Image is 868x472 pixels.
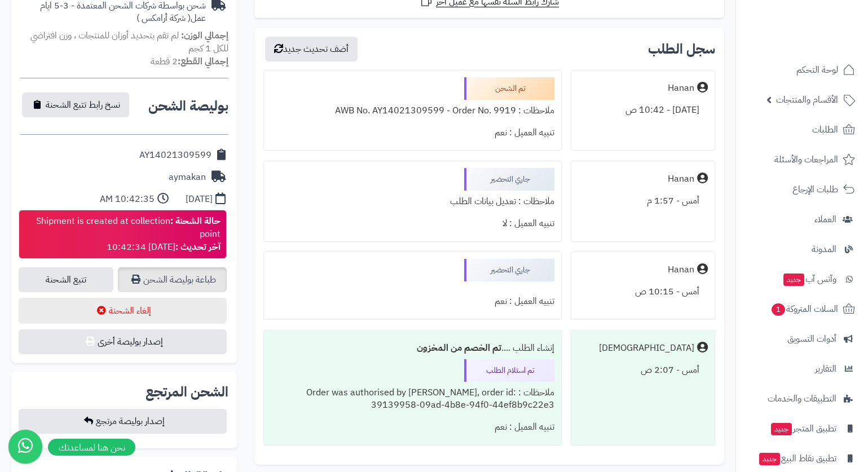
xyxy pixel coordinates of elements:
[464,77,554,100] div: تم الشحن
[19,298,227,324] button: إلغاء الشحنة
[136,11,191,25] span: ( شركة أرامكس )
[743,116,861,143] a: الطلبات
[271,213,554,235] div: تنبيه العميل : لا
[668,263,694,276] div: Hanan
[743,325,861,352] a: أدوات التسويق
[186,193,213,206] div: [DATE]
[19,329,227,354] button: إصدار بوليصة أخرى
[743,295,861,323] a: السلات المتروكة1
[743,266,861,293] a: وآتس آبجديد
[271,100,554,122] div: ملاحظات : AWB No. AY14021309599 - Order No. 9919
[464,168,554,191] div: جاري التحضير
[743,385,861,412] a: التطبيقات والخدمات
[100,193,155,206] div: 10:42:35 AM
[668,82,694,95] div: Hanan
[743,355,861,382] a: التقارير
[743,236,861,263] a: المدونة
[783,274,804,286] span: جديد
[772,303,785,316] span: 1
[22,92,129,117] button: نسخ رابط تتبع الشحنة
[668,173,694,186] div: Hanan
[25,215,221,254] div: Shipment is created at collection point [DATE] 10:42:34
[814,211,836,227] span: العملاء
[812,122,838,138] span: الطلبات
[46,98,120,112] span: نسخ رابط تتبع الشحنة
[178,55,228,68] strong: إجمالي القطع:
[743,146,861,173] a: المراجعات والأسئلة
[170,214,221,228] strong: حالة الشحنة :
[815,361,836,377] span: التقارير
[464,359,554,382] div: تم استلام الطلب
[578,281,708,303] div: أمس - 10:15 ص
[792,182,838,197] span: طلبات الإرجاع
[743,56,861,83] a: لوحة التحكم
[776,92,838,108] span: الأقسام والمنتجات
[148,99,228,113] h2: بوليصة الشحن
[578,99,708,121] div: [DATE] - 10:42 ص
[578,190,708,212] div: أمس - 1:57 م
[770,421,836,436] span: تطبيق المتجر
[743,445,861,472] a: تطبيق نقاط البيعجديد
[271,122,554,144] div: تنبيه العميل : نعم
[19,267,113,292] a: تتبع الشحنة
[271,382,554,417] div: ملاحظات : Order was authorised by [PERSON_NAME], order id: 39139958-09ad-4b8e-94f0-44ef8b9c22e3
[151,55,228,68] small: 2 قطعة
[759,453,780,465] span: جديد
[743,206,861,233] a: العملاء
[139,149,212,162] div: AY14021309599
[146,385,228,399] h2: الشحن المرتجع
[265,37,358,61] button: أضف تحديث جديد
[782,271,836,287] span: وآتس آب
[30,29,228,55] span: لم تقم بتحديد أوزان للمنتجات ، وزن افتراضي للكل 1 كجم
[169,171,206,184] div: aymakan
[464,259,554,281] div: جاري التحضير
[743,176,861,203] a: طلبات الإرجاع
[271,191,554,213] div: ملاحظات : تعديل بيانات الطلب
[774,152,838,167] span: المراجعات والأسئلة
[743,415,861,442] a: تطبيق المتجرجديد
[19,409,227,434] button: إصدار بوليصة مرتجع
[578,359,708,381] div: أمس - 2:07 ص
[271,290,554,312] div: تنبيه العميل : نعم
[175,240,221,254] strong: آخر تحديث :
[271,416,554,438] div: تنبيه العميل : نعم
[648,42,715,56] h3: سجل الطلب
[417,341,501,355] b: تم الخصم من المخزون
[599,342,694,355] div: [DEMOGRAPHIC_DATA]
[768,391,836,407] span: التطبيقات والخدمات
[791,29,857,52] img: logo-2.png
[271,337,554,359] div: إنشاء الطلب ....
[118,267,227,292] a: طباعة بوليصة الشحن
[796,62,838,78] span: لوحة التحكم
[812,241,836,257] span: المدونة
[758,451,836,466] span: تطبيق نقاط البيع
[787,331,836,347] span: أدوات التسويق
[181,29,228,42] strong: إجمالي الوزن:
[771,423,792,435] span: جديد
[770,301,838,317] span: السلات المتروكة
